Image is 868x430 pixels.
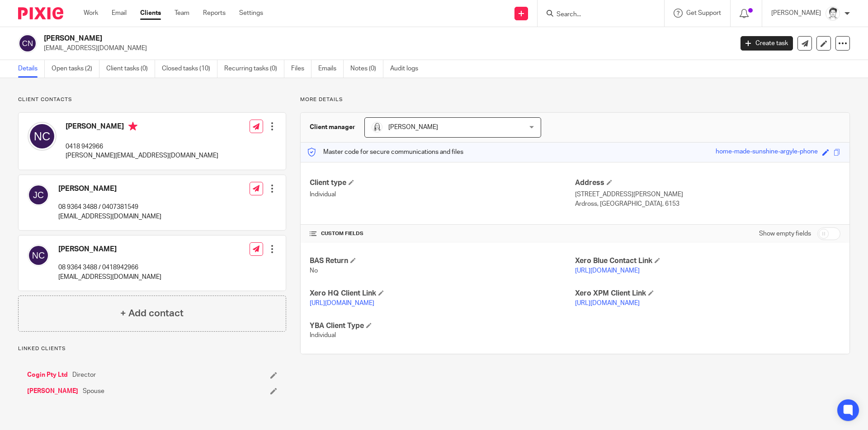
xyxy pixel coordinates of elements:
h4: Address [575,178,840,188]
a: Recurring tasks (0) [224,60,284,78]
p: Individual [310,190,575,199]
a: Open tasks (2) [52,60,99,78]
h4: CUSTOM FIELDS [310,230,575,237]
h4: + Add contact [120,306,184,320]
img: svg%3E [28,122,57,151]
span: Get Support [686,10,721,16]
p: [PERSON_NAME][EMAIL_ADDRESS][DOMAIN_NAME] [66,151,218,160]
a: Work [84,9,98,18]
a: [URL][DOMAIN_NAME] [310,300,374,306]
span: Director [72,370,96,379]
a: Team [175,9,189,18]
a: Audit logs [390,60,425,78]
p: [STREET_ADDRESS][PERSON_NAME] [575,190,840,199]
span: Individual [310,332,336,338]
img: Pixie [18,7,63,19]
p: 08 9364 3488 / 0418942966 [58,263,161,272]
i: Primary [128,122,137,131]
p: [PERSON_NAME] [771,9,821,18]
h2: [PERSON_NAME] [44,34,590,43]
h4: Xero Blue Contact Link [575,256,840,266]
a: Notes (0) [350,60,383,78]
p: Master code for secure communications and files [307,148,463,157]
img: svg%3E [28,184,49,206]
a: Reports [203,9,226,18]
h4: YBA Client Type [310,321,575,331]
p: Ardross, [GEOGRAPHIC_DATA], 6153 [575,199,840,208]
h4: [PERSON_NAME] [58,184,161,194]
a: Email [112,9,127,18]
label: Show empty fields [759,229,811,238]
a: Details [18,60,45,78]
img: svg%3E [18,34,37,53]
a: [URL][DOMAIN_NAME] [575,300,640,306]
a: Cogin Pty Ltd [27,370,68,379]
p: [EMAIL_ADDRESS][DOMAIN_NAME] [58,273,161,282]
p: 0418 942966 [66,142,218,151]
div: home-made-sunshine-argyle-phone [716,147,818,157]
a: [URL][DOMAIN_NAME] [575,268,640,274]
h4: BAS Return [310,256,575,266]
a: Clients [140,9,161,18]
span: Spouse [83,387,104,396]
img: svg%3E [28,245,49,266]
p: [EMAIL_ADDRESS][DOMAIN_NAME] [58,212,161,221]
a: [PERSON_NAME] [27,387,78,396]
a: Closed tasks (10) [162,60,217,78]
span: [PERSON_NAME] [388,124,438,130]
h4: Xero XPM Client Link [575,289,840,298]
p: [EMAIL_ADDRESS][DOMAIN_NAME] [44,44,727,53]
h4: [PERSON_NAME] [66,122,218,133]
p: Client contacts [18,96,286,103]
p: 08 9364 3488 / 0407381549 [58,203,161,212]
p: More details [300,96,850,103]
a: Files [291,60,311,78]
p: Linked clients [18,345,286,352]
a: Client tasks (0) [106,60,155,78]
span: No [310,268,318,274]
h3: Client manager [310,123,355,132]
a: Create task [741,36,793,51]
h4: Client type [310,178,575,188]
img: Julie%20Wainwright.jpg [826,6,840,21]
a: Emails [318,60,344,78]
img: Eleanor%20Shakeshaft.jpg [372,122,382,133]
a: Settings [239,9,263,18]
input: Search [556,11,637,19]
h4: [PERSON_NAME] [58,245,161,254]
h4: Xero HQ Client Link [310,289,575,298]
